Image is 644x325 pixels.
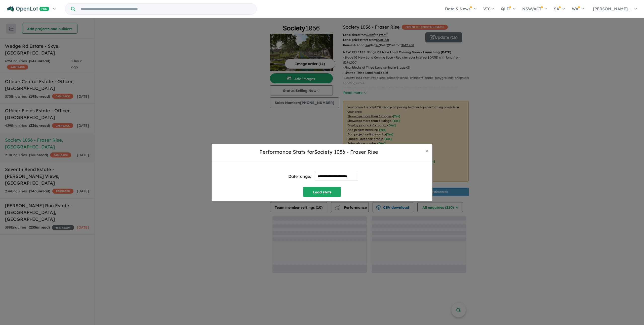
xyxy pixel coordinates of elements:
[7,6,49,12] img: Openlot PRO Logo White
[426,147,428,153] span: ×
[288,173,311,180] div: Date range:
[216,148,422,156] h5: Performance Stats for Society 1056 - Fraser Rise
[76,4,255,14] input: Try estate name, suburb, builder or developer
[303,187,341,197] button: Load stats
[593,6,631,11] span: [PERSON_NAME]...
